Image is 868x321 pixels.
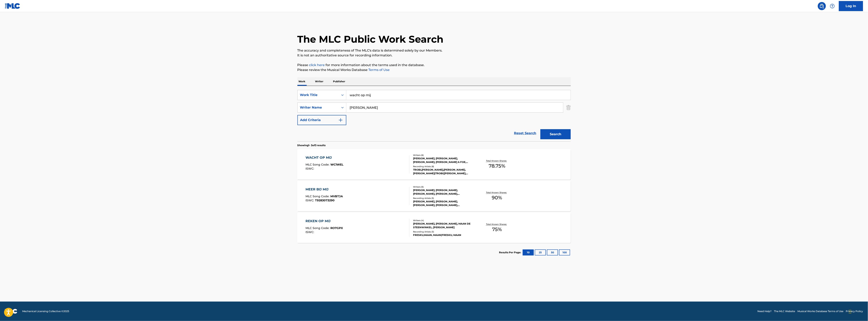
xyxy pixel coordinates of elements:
button: Add Criteria [297,115,346,125]
a: Need Help? [758,309,772,313]
div: Writers ( 5 ) [413,185,474,188]
button: 100 [559,249,570,256]
button: 25 [535,249,546,256]
a: Public Search [818,2,826,10]
div: Writers ( 6 ) [413,154,474,157]
div: Help [828,2,836,10]
div: Work Title [300,93,336,97]
a: Musical Works Database Terms of Use [798,309,844,313]
button: Search [540,129,571,139]
p: Please for more information about the terms used in the database. [297,63,571,68]
div: Recording Artists ( 3 ) [413,230,474,233]
span: MLC Song Code : [306,226,330,230]
span: 78.75 % [489,162,505,170]
p: Work [297,77,307,86]
p: Total Known Shares: [486,159,508,162]
p: Total Known Shares: [486,223,508,226]
button: 10 [523,249,534,256]
p: Results Per Page: [499,251,522,254]
p: Total Known Shares: [486,191,508,194]
div: [PERSON_NAME], [PERSON_NAME], [PERSON_NAME], [PERSON_NAME], [PERSON_NAME] [413,200,474,207]
div: Recording Artists ( 8 ) [413,165,474,168]
p: Publisher [332,77,347,86]
div: Recording Artists ( 5 ) [413,197,474,200]
span: 75 % [492,226,502,233]
div: FRESKU,MAAN, MAAN|FRESKU, MAAN [413,233,474,237]
span: MVBTJA [330,194,343,198]
span: MLC Song Code : [306,194,330,198]
div: Writers ( 4 ) [413,219,474,222]
img: help [830,4,835,8]
div: [PERSON_NAME], [PERSON_NAME], [PERSON_NAME], [PERSON_NAME] A FOE, [PERSON_NAME], [PERSON_NAME] [413,157,474,164]
span: ISWC : [306,167,315,170]
img: 9d2ae6d4665cec9f34b9.svg [338,118,343,122]
a: click here [309,63,325,67]
span: Mechanical Licensing Collective © 2025 [22,309,69,313]
span: WC1WEL [330,163,343,166]
div: Drag [849,306,851,318]
p: The accuracy and completeness of The MLC's data is determined solely by our Members. [297,48,571,53]
p: Writer [314,77,325,86]
form: Search Form [297,90,571,141]
span: ISWC : [306,199,315,202]
span: ISWC : [306,230,315,234]
a: Log In [839,1,863,11]
a: Terms of Use [368,68,390,72]
span: 90 % [492,194,502,201]
div: [PERSON_NAME], [PERSON_NAME], [PERSON_NAME], [PERSON_NAME], [PERSON_NAME] [413,188,474,196]
iframe: Chat Widget [848,302,868,321]
span: RO7GPX [330,226,343,230]
p: Please review the Musical Works Database [297,68,571,72]
p: It is not an authoritative source for recording information. [297,53,571,58]
p: Showing 1 - 3 of 3 results [297,144,326,147]
a: The MLC Website [774,309,795,313]
div: [PERSON_NAME], [PERSON_NAME], MAAN DE STEENWINKEL, [PERSON_NAME] [413,222,474,229]
div: TROBI,[PERSON_NAME],[PERSON_NAME], [PERSON_NAME]|TROBI|[PERSON_NAME], [PERSON_NAME], [PERSON_NAME... [413,168,474,175]
span: MLC Song Code : [306,163,330,166]
div: MEER BIJ MIJ [306,187,343,192]
div: REKEN OP MIJ [306,219,343,224]
a: Privacy Policy [846,309,863,313]
a: WACHT OP MIJMLC Song Code:WC1WELISWC:Writers (6)[PERSON_NAME], [PERSON_NAME], [PERSON_NAME], [PER... [297,149,571,180]
img: search [819,4,824,8]
img: Delete Criterion [566,102,571,113]
span: T9283073290 [315,199,335,202]
div: Writer Name [300,105,336,110]
div: WACHT OP MIJ [306,155,343,160]
img: MLC Logo [5,3,20,9]
button: 50 [547,249,558,256]
a: MEER BIJ MIJMLC Song Code:MVBTJAISWC:T9283073290Writers (5)[PERSON_NAME], [PERSON_NAME], [PERSON_... [297,181,571,211]
h1: The MLC Public Work Search [297,33,444,45]
a: Reset Search [512,129,538,138]
img: logo [5,309,17,314]
a: REKEN OP MIJMLC Song Code:RO7GPXISWC:Writers (4)[PERSON_NAME], [PERSON_NAME], MAAN DE STEENWINKEL... [297,213,571,243]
